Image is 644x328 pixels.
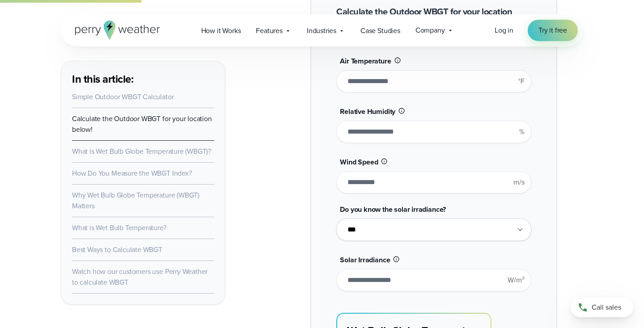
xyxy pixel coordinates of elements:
[72,92,174,102] a: Simple Outdoor WBGT Calculator
[72,223,166,233] a: What is Wet Bulb Temperature?
[201,25,241,36] span: How it Works
[340,255,390,265] span: Solar Irradiance
[592,302,621,313] span: Call sales
[571,298,633,317] a: Call sales
[495,25,513,36] a: Log in
[72,190,199,211] a: Why Wet Bulb Globe Temperature (WBGT) Matters
[340,106,395,117] span: Relative Humidity
[528,20,578,41] a: Try it free
[72,266,208,287] a: Watch how our customers use Perry Weather to calculate WBGT
[72,72,214,86] h3: In this article:
[194,21,249,40] a: How it Works
[353,21,408,40] a: Case Studies
[72,146,211,156] a: What is Wet Bulb Globe Temperature (WBGT)?
[360,25,400,36] span: Case Studies
[340,56,391,66] span: Air Temperature
[340,204,446,214] span: Do you know the solar irradiance?
[256,25,283,36] span: Features
[72,168,192,178] a: How Do You Measure the WBGT Index?
[307,25,336,36] span: Industries
[72,244,162,255] a: Best Ways to Calculate WBGT
[538,25,567,36] span: Try it free
[72,114,212,135] a: Calculate the Outdoor WBGT for your location below!
[336,5,531,31] h2: Calculate the Outdoor WBGT for your location below!
[415,25,445,36] span: Company
[340,157,378,167] span: Wind Speed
